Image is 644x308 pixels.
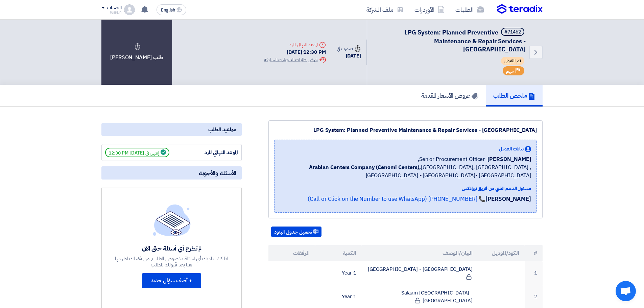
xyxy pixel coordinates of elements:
[107,5,121,11] div: الحساب
[264,41,326,48] div: الموعد النهائي للرد
[616,281,636,301] div: دردشة مفتوحة
[264,56,326,63] div: عرض طلبات التاجيلات السابقه
[142,273,201,288] button: + أضف سؤال جديد
[478,245,525,261] th: الكود/الموديل
[421,92,478,99] h5: عروض الأسعار المقدمة
[101,20,172,85] div: طلب [PERSON_NAME]
[485,195,531,203] strong: [PERSON_NAME]
[274,126,537,134] div: LPG System: Planned Preventive Maintenance & Repair Services - [GEOGRAPHIC_DATA]
[280,163,531,180] span: [GEOGRAPHIC_DATA], [GEOGRAPHIC_DATA] ,[GEOGRAPHIC_DATA] - [GEOGRAPHIC_DATA]- [GEOGRAPHIC_DATA]
[487,155,531,163] span: [PERSON_NAME]
[362,261,478,285] td: [GEOGRAPHIC_DATA] - [GEOGRAPHIC_DATA]
[497,4,543,14] img: Teradix logo
[315,261,362,285] td: 1 Year
[187,149,238,157] div: الموعد النهائي للرد
[124,4,135,15] img: profile_test.png
[337,52,361,60] div: [DATE]
[525,245,543,261] th: #
[486,85,543,106] a: ملخص الطلب
[315,245,362,261] th: الكمية
[114,256,229,268] div: اذا كانت لديك أي اسئلة بخصوص الطلب, من فضلك اطرحها هنا بعد قبولك للطلب
[308,195,485,203] a: 📞 [PHONE_NUMBER] (Call or Click on the Number to use WhatsApp)
[153,204,191,236] img: empty_state_list.svg
[337,45,361,52] div: صدرت في
[404,28,526,54] span: LPG System: Planned Preventive Maintenance & Repair Services - [GEOGRAPHIC_DATA]
[450,2,489,18] a: الطلبات
[409,2,450,18] a: الأوردرات
[157,4,186,15] button: English
[418,155,485,163] span: Senior Procurement Officer,
[268,245,315,261] th: المرفقات
[506,68,514,74] span: مهم
[501,57,524,65] span: تم القبول
[264,48,326,56] div: [DATE] 12:30 PM
[161,8,175,13] span: English
[361,2,409,18] a: ملف الشركة
[309,163,421,171] b: Arabian Centers Company (Cenomi Centers),
[105,148,169,157] span: إنتهي في [DATE] 12:30 PM
[199,169,236,177] span: الأسئلة والأجوبة
[280,185,531,192] div: مسئول الدعم الفني من فريق تيرادكس
[414,85,486,106] a: عروض الأسعار المقدمة
[499,145,524,152] span: بيانات العميل
[101,10,121,14] div: Hussain
[525,261,543,285] td: 1
[271,227,321,237] button: تحميل جدول البنود
[504,30,521,34] div: #71462
[362,245,478,261] th: البيان/الوصف
[114,244,229,252] div: لم تطرح أي أسئلة حتى الآن
[375,28,526,53] h5: LPG System: Planned Preventive Maintenance & Repair Services - Central & Eastern Malls
[101,123,242,136] div: مواعيد الطلب
[493,92,535,99] h5: ملخص الطلب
